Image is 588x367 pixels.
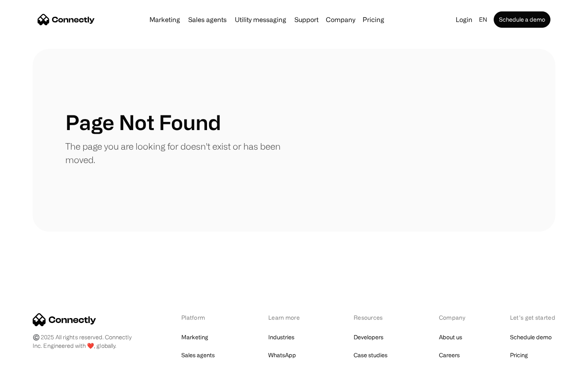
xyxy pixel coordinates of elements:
[510,349,528,361] a: Pricing
[494,11,550,28] a: Schedule a demo
[510,313,555,322] div: Let’s get started
[65,139,294,166] p: The page you are looking for doesn't exist or has been moved.
[16,353,49,364] ul: Language list
[146,16,183,23] a: Marketing
[181,313,226,322] div: Platform
[185,16,230,23] a: Sales agents
[439,349,460,361] a: Careers
[65,110,221,135] h1: Page Not Found
[181,332,208,343] a: Marketing
[354,332,383,343] a: Developers
[268,332,294,343] a: Industries
[291,16,322,23] a: Support
[181,349,215,361] a: Sales agents
[326,14,355,25] div: Company
[359,16,388,23] a: Pricing
[8,352,49,364] aside: Language selected: English
[232,16,290,23] a: Utility messaging
[354,313,396,322] div: Resources
[268,349,296,361] a: WhatsApp
[439,332,462,343] a: About us
[268,313,311,322] div: Learn more
[439,313,468,322] div: Company
[479,14,487,25] div: en
[510,332,552,343] a: Schedule demo
[354,349,388,361] a: Case studies
[452,14,476,25] a: Login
